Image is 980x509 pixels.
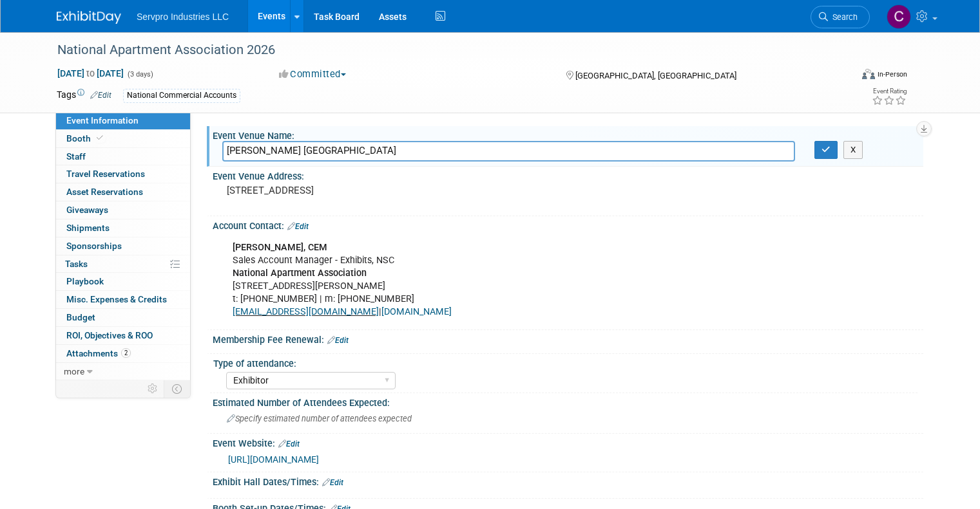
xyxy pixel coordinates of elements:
td: Personalize Event Tab Strip [142,380,164,397]
div: Exhibit Hall Dates/Times: [213,472,923,489]
b: [PERSON_NAME], CEM [233,242,327,253]
span: Search [828,12,858,22]
div: Estimated Number of Attendees Expected: [213,393,923,409]
div: National Commercial Accounts [123,89,240,102]
a: [EMAIL_ADDRESS][DOMAIN_NAME] [233,306,379,317]
button: X [843,141,863,159]
pre: [STREET_ADDRESS] [227,185,495,196]
div: National Apartment Association 2026 [53,39,835,62]
img: ExhibitDay [57,11,121,24]
div: In-Person [877,69,907,79]
div: Event Venue Name: [213,126,923,142]
span: Shipments [66,223,110,233]
div: Account Contact: [213,216,923,233]
button: Committed [274,68,351,81]
span: Asset Reservations [66,187,143,197]
span: Giveaways [66,205,108,215]
a: Staff [56,148,190,165]
div: Event Venue Address: [213,167,923,183]
span: Budget [66,312,95,322]
i: Booth reservation complete [97,134,103,142]
a: Tasks [56,255,190,273]
img: Format-Inperson.png [862,69,875,79]
span: to [84,68,97,79]
div: Type of attendance: [213,354,918,370]
a: Edit [278,440,300,449]
span: Attachments [66,348,131,358]
span: Staff [66,151,86,162]
td: Tags [57,88,111,103]
a: Shipments [56,219,190,237]
a: Event Information [56,112,190,129]
a: Edit [287,222,309,231]
a: Budget [56,309,190,326]
span: Specify estimated number of attendees expected [227,414,412,423]
span: Booth [66,133,106,143]
div: Membership Fee Renewal: [213,330,923,347]
a: Playbook [56,273,190,290]
span: Tasks [65,259,88,269]
span: Event Information [66,115,139,125]
a: Misc. Expenses & Credits [56,291,190,308]
div: Event Rating [872,88,907,95]
a: [DOMAIN_NAME] [381,306,452,317]
a: Edit [322,478,343,487]
a: Travel Reservations [56,165,190,183]
a: Search [811,6,870,28]
a: Attachments2 [56,345,190,362]
td: Toggle Event Tabs [164,380,191,397]
a: Booth [56,130,190,147]
div: Sales Account Manager - Exhibits, NSC [STREET_ADDRESS][PERSON_NAME] t: [PHONE_NUMBER] | m: [PHONE... [224,235,785,325]
span: more [64,366,84,376]
a: Edit [327,336,349,345]
a: ROI, Objectives & ROO [56,327,190,344]
a: [URL][DOMAIN_NAME] [228,454,319,465]
span: Servpro Industries LLC [137,12,229,22]
a: Asset Reservations [56,183,190,201]
a: more [56,363,190,380]
span: Sponsorships [66,241,122,251]
span: (3 days) [126,70,153,79]
div: Event Website: [213,434,923,450]
span: 2 [121,348,131,358]
span: Playbook [66,276,104,286]
span: ROI, Objectives & ROO [66,330,153,340]
div: Event Format [782,67,907,86]
span: Misc. Expenses & Credits [66,294,167,304]
span: [DATE] [DATE] [57,68,124,79]
span: Travel Reservations [66,169,145,179]
b: National Apartment Association [233,268,367,279]
a: Edit [90,91,111,100]
span: [GEOGRAPHIC_DATA], [GEOGRAPHIC_DATA] [575,71,736,80]
img: Chris Chassagneux [887,5,911,29]
a: Sponsorships [56,237,190,255]
a: Giveaways [56,201,190,219]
